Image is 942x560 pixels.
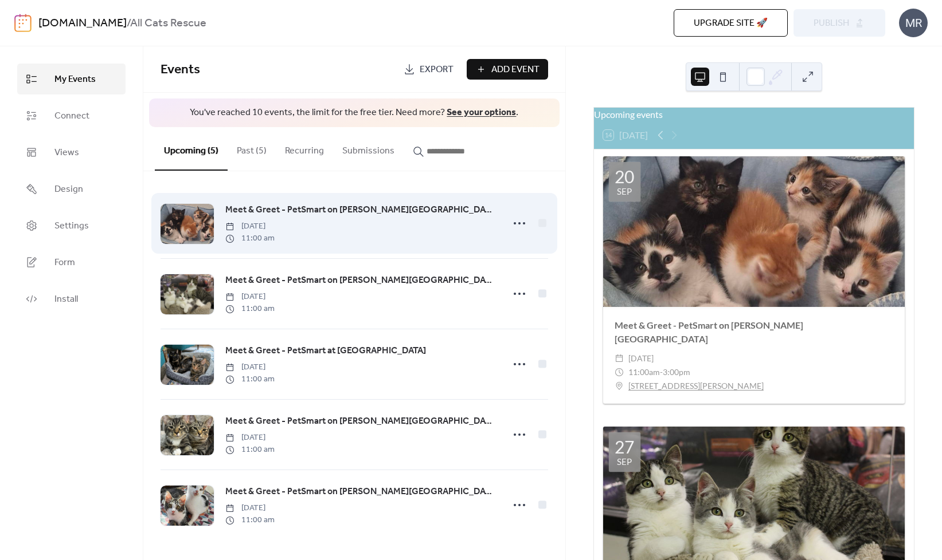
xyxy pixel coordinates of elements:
[615,379,624,393] div: ​
[694,17,768,30] span: Upgrade site 🚀
[603,318,905,346] div: Meet & Greet - PetSmart on [PERSON_NAME][GEOGRAPHIC_DATA]
[17,64,126,94] a: My Events
[225,344,426,358] span: Meet & Greet - PetSmart at [GEOGRAPHIC_DATA]
[594,108,914,121] div: Upcoming events
[127,13,130,34] b: /
[225,303,275,315] span: 11:00 am
[420,63,454,77] span: Export
[663,365,690,379] span: 3:00pm
[161,107,548,119] span: You've reached 10 events, the limit for the free tier. Need more? .
[17,247,126,278] a: Form
[155,127,228,171] button: Upcoming (5)
[899,9,928,37] div: MR
[225,444,275,456] span: 11:00 am
[54,146,79,160] span: Views
[225,373,275,385] span: 11:00 am
[225,344,426,358] a: Meet & Greet - PetSmart at [GEOGRAPHIC_DATA]
[225,232,275,244] span: 11:00 am
[225,514,275,526] span: 11:00 am
[161,57,200,82] span: Events
[54,73,96,86] span: My Events
[54,293,78,306] span: Install
[225,485,496,499] span: Meet & Greet - PetSmart on [PERSON_NAME][GEOGRAPHIC_DATA]
[628,379,764,393] a: [STREET_ADDRESS][PERSON_NAME]
[617,187,632,196] div: Sep
[447,104,516,121] a: See your options
[615,365,624,379] div: ​
[225,273,496,288] a: Meet & Greet - PetSmart on [PERSON_NAME][GEOGRAPHIC_DATA]
[395,59,462,80] a: Export
[130,13,206,34] b: All Cats Rescue
[225,203,496,218] a: Meet & Greet - PetSmart on [PERSON_NAME][GEOGRAPHIC_DATA]
[54,219,89,233] span: Settings
[617,458,632,466] div: Sep
[228,127,276,169] button: Past (5)
[628,352,654,365] span: [DATE]
[225,432,275,444] span: [DATE]
[674,9,788,37] button: Upgrade site 🚀
[225,220,275,232] span: [DATE]
[54,109,89,123] span: Connect
[54,183,83,196] span: Design
[615,438,634,455] div: 27
[14,14,32,32] img: logo
[225,361,275,373] span: [DATE]
[225,502,275,514] span: [DATE]
[276,127,333,169] button: Recurring
[615,352,624,365] div: ​
[17,283,126,314] a: Install
[17,210,126,241] a: Settings
[615,168,634,185] div: 20
[54,256,75,270] span: Form
[660,365,663,379] span: -
[225,203,496,217] span: Meet & Greet - PetSmart on [PERSON_NAME][GEOGRAPHIC_DATA]
[38,13,127,34] a: [DOMAIN_NAME]
[225,291,275,303] span: [DATE]
[333,127,404,169] button: Submissions
[17,173,126,204] a: Design
[17,137,126,168] a: Views
[225,414,496,429] a: Meet & Greet - PetSmart on [PERSON_NAME][GEOGRAPHIC_DATA]
[17,100,126,131] a: Connect
[628,365,660,379] span: 11:00am
[225,484,496,499] a: Meet & Greet - PetSmart on [PERSON_NAME][GEOGRAPHIC_DATA]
